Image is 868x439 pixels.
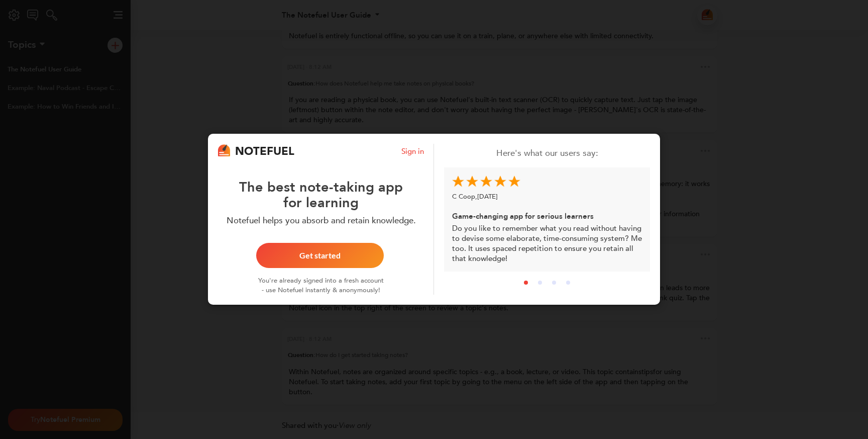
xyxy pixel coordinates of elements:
[235,144,294,159] div: NOTEFUEL
[444,167,650,272] div: Do you like to remember what you read without having to devise some elaborate, time-consuming sys...
[452,209,642,223] div: Game-changing app for serious learners
[508,175,520,188] img: star.png
[494,175,506,188] img: star.png
[466,175,478,188] img: star.png
[444,147,650,159] div: Here's what our users say:
[218,211,424,227] div: Notefuel helps you absorb and retain knowledge.
[452,175,464,188] img: star.png
[257,269,385,295] div: You're already signed into a fresh account - use Notefuel instantly & anonymously!
[256,243,384,269] button: Get started
[401,146,424,156] a: Sign in
[480,175,492,188] img: star.png
[218,144,230,157] img: logo.png
[268,252,372,260] div: Get started
[218,159,424,211] div: The best note-taking app for learning
[452,190,642,209] div: C Coop , [DATE]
